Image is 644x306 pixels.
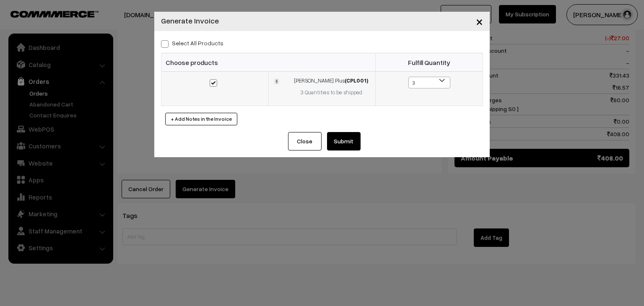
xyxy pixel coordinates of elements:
[469,8,490,34] button: Close
[292,77,370,85] div: [PERSON_NAME] Plus
[22,22,92,29] div: Domain: [DOMAIN_NAME]
[83,49,90,55] img: tab_keywords_by_traffic_grey.svg
[161,53,376,72] th: Choose products
[288,132,322,150] button: Close
[13,22,20,29] img: website_grey.svg
[13,13,20,20] img: logo_orange.svg
[165,113,237,125] button: + Add Notes in the Invoice
[345,77,368,84] strong: (CPL001)
[274,78,279,84] img: 173459989234101000069662.jpg
[476,13,483,29] span: ×
[408,77,450,88] span: 3
[23,13,41,20] div: v 4.0.25
[93,49,141,55] div: Keywords by Traffic
[161,39,223,47] label: Select all Products
[376,53,483,72] th: Fulfill Quantity
[23,49,29,55] img: tab_domain_overview_orange.svg
[32,49,75,55] div: Domain Overview
[292,88,370,97] div: 3 Quantities to be shipped
[161,15,219,26] h4: Generate Invoice
[327,132,361,150] button: Submit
